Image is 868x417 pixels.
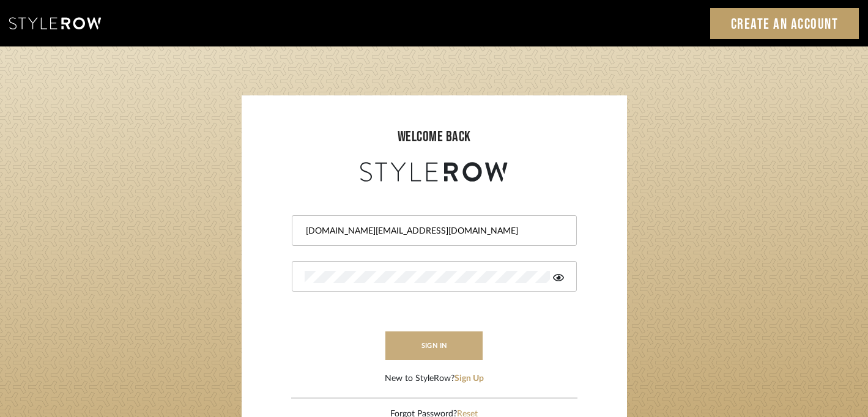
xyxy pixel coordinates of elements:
[254,126,615,148] div: welcome back
[305,225,561,237] input: Email Address
[710,8,859,39] a: Create an Account
[454,372,484,385] button: Sign Up
[385,331,483,360] button: sign in
[385,372,484,385] div: New to StyleRow?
